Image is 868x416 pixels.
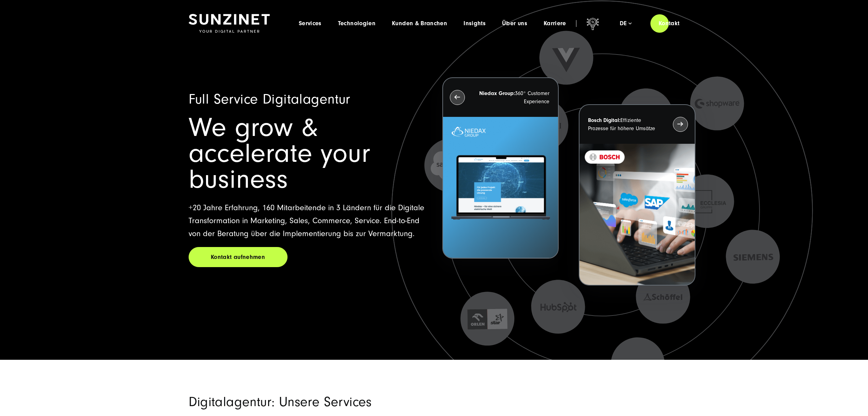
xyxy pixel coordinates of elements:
[479,90,515,96] strong: Niedax Group:
[620,20,632,27] div: de
[588,117,620,123] strong: Bosch Digital:
[338,20,376,27] a: Technologien
[588,116,660,133] p: Effiziente Prozesse für höhere Umsätze
[442,77,559,259] button: Niedax Group:360° Customer Experience Letztes Projekt von Niedax. Ein Laptop auf dem die Niedax W...
[189,201,426,240] p: +20 Jahre Erfahrung, 160 Mitarbeitende in 3 Ländern für die Digitale Transformation in Marketing,...
[464,20,486,27] a: Insights
[189,394,513,410] h2: Digitalagentur: Unsere Services
[392,20,447,27] a: Kunden & Branchen
[299,20,322,27] a: Services
[189,247,288,267] a: Kontakt aufnehmen
[189,14,270,33] img: SUNZINET Full Service Digital Agentur
[189,91,350,107] span: Full Service Digitalagentur
[477,89,549,106] p: 360° Customer Experience
[650,14,688,33] a: Kontakt
[189,115,426,192] h1: We grow & accelerate your business
[502,20,527,27] a: Über uns
[443,117,558,258] img: Letztes Projekt von Niedax. Ein Laptop auf dem die Niedax Website geöffnet ist, auf blauem Hinter...
[579,104,695,286] button: Bosch Digital:Effiziente Prozesse für höhere Umsätze BOSCH - Kundeprojekt - Digital Transformatio...
[579,144,694,285] img: BOSCH - Kundeprojekt - Digital Transformation Agentur SUNZINET
[544,20,566,27] a: Karriere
